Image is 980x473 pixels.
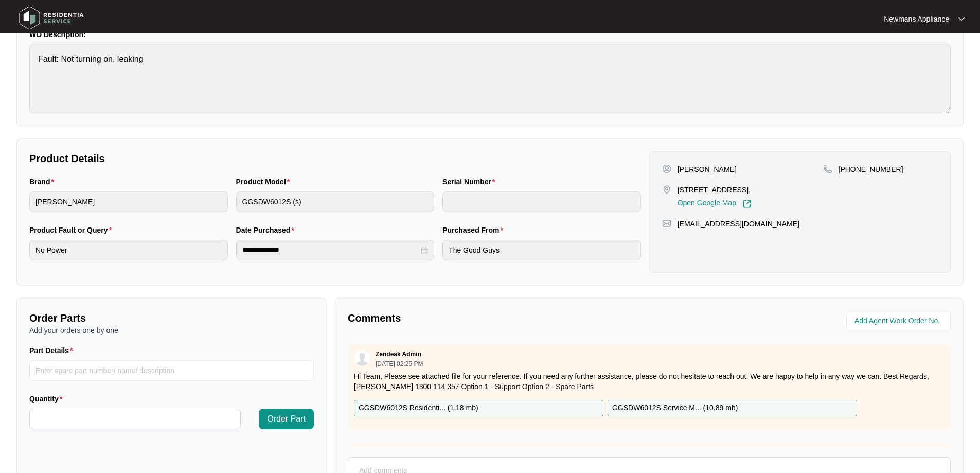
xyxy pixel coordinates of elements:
[29,240,228,260] input: Product Fault or Query
[678,164,737,174] p: [PERSON_NAME]
[442,177,499,187] label: Serial Number
[742,199,752,208] img: Link-External
[29,360,314,381] input: Part Details
[15,3,87,33] img: residentia service logo
[662,185,671,194] img: map-pin
[267,413,306,425] span: Order Part
[29,225,116,235] label: Product Fault or Query
[678,219,799,229] p: [EMAIL_ADDRESS][DOMAIN_NAME]
[442,191,641,212] input: Serial Number
[29,191,228,212] input: Brand
[29,44,951,113] textarea: Fault: Not turning on, leaking
[662,219,671,228] img: map-pin
[884,14,949,24] p: Newmans Appliance
[259,409,314,429] button: Order Part
[29,151,641,166] p: Product Details
[678,185,752,195] p: [STREET_ADDRESS],
[354,351,370,366] img: user.svg
[29,311,314,325] p: Order Parts
[678,199,752,208] a: Open Google Map
[354,371,945,392] p: Hi Team, Please see attached file for your reference. If you need any further assistance, please ...
[29,394,66,404] label: Quantity
[359,402,478,414] p: GGSDW6012S Residenti... ( 1.18 mb )
[29,177,58,187] label: Brand
[29,345,77,356] label: Part Details
[236,225,298,235] label: Date Purchased
[242,244,419,255] input: Date Purchased
[442,225,507,235] label: Purchased From
[958,16,965,22] img: dropdown arrow
[236,177,294,187] label: Product Model
[236,191,435,212] input: Product Model
[662,164,671,173] img: user-pin
[348,311,642,325] p: Comments
[29,325,314,336] p: Add your orders one by one
[823,164,832,173] img: map-pin
[612,402,738,414] p: GGSDW6012S Service M... ( 10.89 mb )
[839,164,903,174] p: [PHONE_NUMBER]
[30,409,240,429] input: Quantity
[442,240,641,260] input: Purchased From
[376,350,421,358] p: Zendesk Admin
[376,361,423,367] p: [DATE] 02:25 PM
[854,315,945,327] input: Add Agent Work Order No.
